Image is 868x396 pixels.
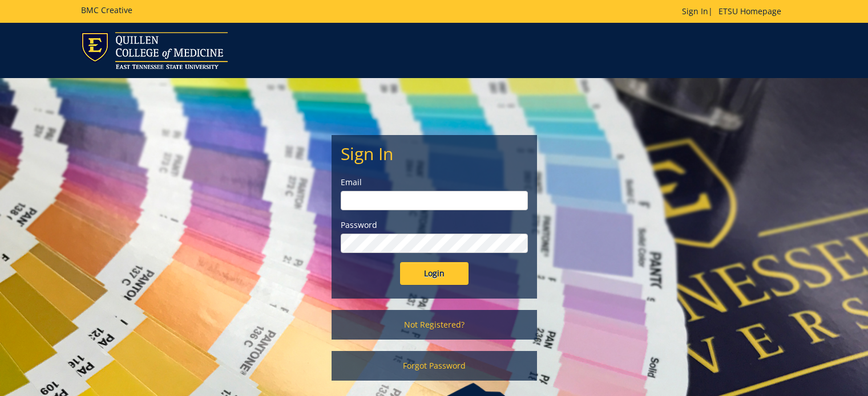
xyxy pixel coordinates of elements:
label: Email [341,177,528,188]
label: Password [341,219,528,231]
a: Forgot Password [332,351,537,381]
h5: BMC Creative [81,6,132,14]
h2: Sign In [341,144,528,163]
input: Login [400,262,469,285]
a: Not Registered? [332,310,537,340]
a: ETSU Homepage [713,6,787,17]
a: Sign In [682,6,708,17]
p: | [682,6,787,17]
img: ETSU logo [81,32,228,69]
